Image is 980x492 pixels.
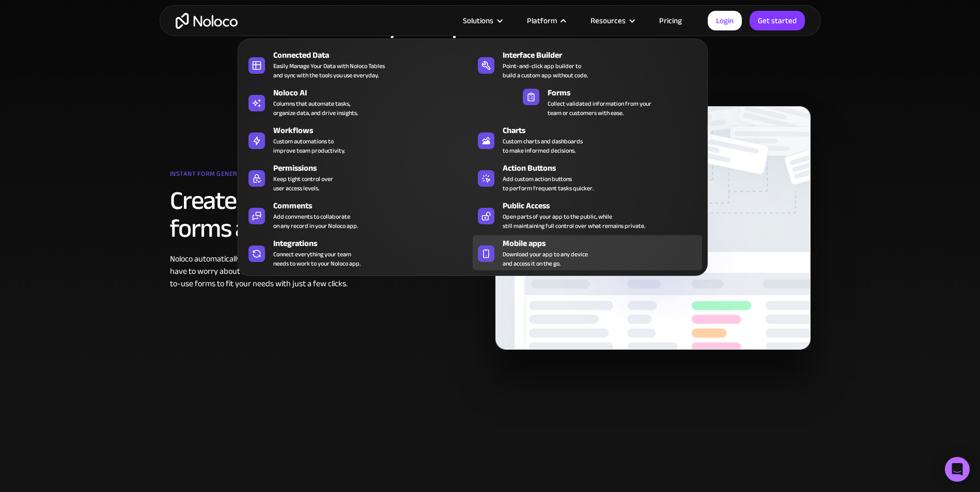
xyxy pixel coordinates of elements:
[463,14,493,27] div: Solutions
[273,124,477,137] div: Workflows
[548,87,661,99] div: Forms
[503,61,588,80] div: Point-and-click app builder to build a custom app without code.
[273,212,358,231] div: Add comments to collaborate on any record in your Noloco app.
[273,49,477,61] div: Connected Data
[273,250,361,268] div: Connect everything your team needs to work to your Noloco app.
[473,160,702,195] a: Action ButtonsAdd custom action buttonsto perform frequent tasks quicker.
[170,187,431,242] h2: Create customizable forms automatically
[170,166,431,187] div: Instant form generation
[273,87,477,99] div: Noloco AI
[945,457,970,482] div: Open Intercom Messenger
[473,198,702,233] a: Public AccessOpen parts of your app to the public, whilestill maintaining full control over what ...
[590,14,626,27] div: Resources
[503,174,594,193] div: Add custom action buttons to perform frequent tasks quicker.
[243,235,473,270] a: IntegrationsConnect everything your teamneeds to work to your Noloco app.
[578,14,646,27] div: Resources
[243,122,473,157] a: WorkflowsCustom automations toimprove team productivity.
[503,49,707,61] div: Interface Builder
[514,14,578,27] div: Platform
[243,85,473,120] a: Noloco AIColumns that automate tasks,organize data, and drive insights.
[518,85,657,120] a: FormsCollect validated information from yourteam or customers with ease.
[548,99,651,118] div: Collect validated information from your team or customers with ease.
[750,11,805,30] a: Get started
[473,122,702,157] a: ChartsCustom charts and dashboardsto make informed decisions.
[238,24,708,276] nav: Platform
[273,61,385,80] div: Easily Manage Your Data with Noloco Tables and sync with the tools you use everyday.
[450,14,514,27] div: Solutions
[243,160,473,195] a: PermissionsKeep tight control overuser access levels.
[273,137,345,155] div: Custom automations to improve team productivity.
[527,14,557,27] div: Platform
[273,237,477,250] div: Integrations
[273,99,358,118] div: Columns that automate tasks, organize data, and drive insights.
[273,162,477,174] div: Permissions
[503,212,645,231] div: Open parts of your app to the public, while still maintaining full control over what remains priv...
[503,200,707,212] div: Public Access
[503,137,583,155] div: Custom charts and dashboards to make informed decisions.
[243,47,473,82] a: Connected DataEasily Manage Your Data with Noloco Tablesand sync with the tools you use everyday.
[170,253,431,290] div: Noloco automatically creates forms for each of your data sets, so you don’t have to worry about t...
[473,235,702,270] a: Mobile appsDownload your app to any deviceand access it on the go.
[273,200,477,212] div: Comments
[646,14,695,27] a: Pricing
[273,174,333,193] div: Keep tight control over user access levels.
[473,47,702,82] a: Interface BuilderPoint-and-click app builder tobuild a custom app without code.
[708,11,742,30] a: Login
[503,250,588,268] span: Download your app to any device and access it on the go.
[176,13,238,29] a: home
[503,237,707,250] div: Mobile apps
[503,124,707,137] div: Charts
[503,162,707,174] div: Action Buttons
[243,198,473,233] a: CommentsAdd comments to collaborateon any record in your Noloco app.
